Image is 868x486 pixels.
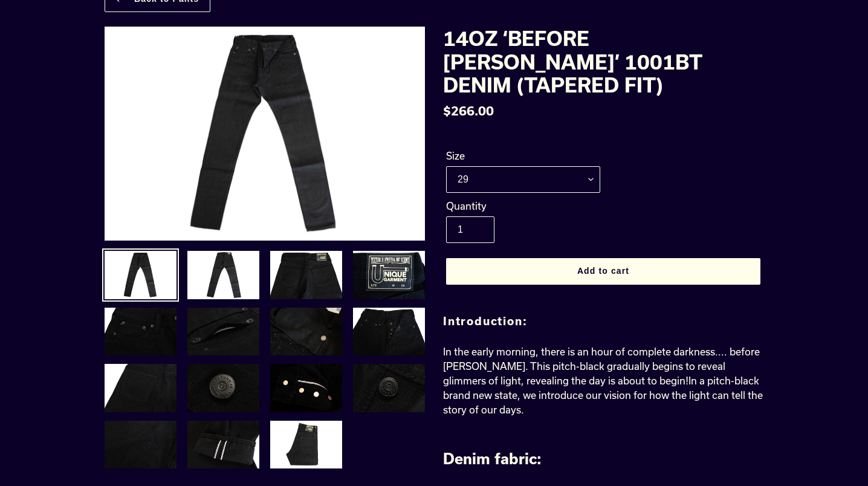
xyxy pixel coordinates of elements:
[186,306,261,357] img: Load image into Gallery viewer, 14OZ ‘BEFORE DAWN’ 1001BT DENIM (TAPERED FIT)
[443,315,763,328] h2: Introduction:
[352,250,426,300] img: Load image into Gallery viewer, 14OZ ‘BEFORE DAWN’ 1001BT DENIM (TAPERED FIT)
[186,363,261,413] img: Load image into Gallery viewer, 14OZ ‘BEFORE DAWN’ 1001BT DENIM (TAPERED FIT)
[446,258,760,285] button: Add to cart
[103,420,178,470] img: Load image into Gallery viewer, 14OZ ‘BEFORE DAWN’ 1001BT DENIM (TAPERED FIT)
[443,27,763,96] h1: 14OZ ‘BEFORE [PERSON_NAME]’ 1001BT DENIM (TAPERED FIT)
[186,420,261,470] img: Load image into Gallery viewer, 14OZ ‘BEFORE DAWN’ 1001BT DENIM (TAPERED FIT)
[269,306,343,357] img: Load image into Gallery viewer, 14OZ ‘BEFORE DAWN’ 1001BT DENIM (TAPERED FIT)
[103,250,178,300] img: Load image into Gallery viewer, 14OZ ‘BEFORE DAWN’ 1001BT DENIM (TAPERED FIT)
[352,306,426,357] img: Load image into Gallery viewer, 14OZ ‘BEFORE DAWN’ 1001BT DENIM (TAPERED FIT)
[103,306,178,357] img: Load image into Gallery viewer, 14OZ ‘BEFORE DAWN’ 1001BT DENIM (TAPERED FIT)
[103,363,178,413] img: Load image into Gallery viewer, 14OZ ‘BEFORE DAWN’ 1001BT DENIM (TAPERED FIT)
[577,266,629,276] span: Add to cart
[269,250,343,300] img: Load image into Gallery viewer, 14OZ ‘BEFORE DAWN’ 1001BT DENIM (TAPERED FIT)
[443,346,763,415] span: In the early morning, there is an hour of complete darkness.... before [PERSON_NAME]. This pitch-...
[443,450,542,467] span: Denim fabric:
[446,149,600,163] label: Size
[269,363,343,413] img: Load image into Gallery viewer, 14OZ ‘BEFORE DAWN’ 1001BT DENIM (TAPERED FIT)
[446,199,600,213] label: Quantity
[443,103,494,118] span: $266.00
[269,420,343,470] img: Load image into Gallery viewer, 14OZ ‘BEFORE DAWN’ 1001BT DENIM (TAPERED FIT)
[352,363,426,413] img: Load image into Gallery viewer, 14OZ ‘BEFORE DAWN’ 1001BT DENIM (TAPERED FIT)
[186,250,261,300] img: Load image into Gallery viewer, 14OZ ‘BEFORE DAWN’ 1001BT DENIM (TAPERED FIT)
